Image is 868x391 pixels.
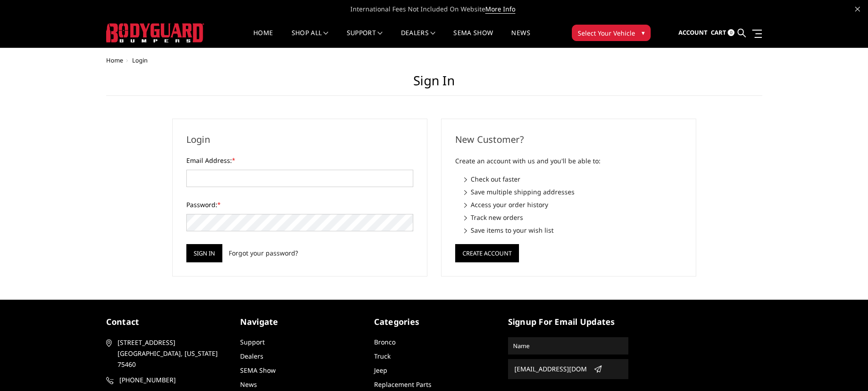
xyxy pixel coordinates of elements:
a: Support [240,338,265,346]
a: SEMA Show [240,366,276,375]
a: Home [106,56,123,64]
a: Truck [374,352,390,360]
a: Dealers [240,352,263,360]
a: Create Account [455,248,519,256]
span: [STREET_ADDRESS] [GEOGRAPHIC_DATA], [US_STATE] 75460 [118,337,223,370]
span: Login [132,56,148,64]
span: Select Your Vehicle [578,28,635,38]
a: Replacement Parts [374,380,431,389]
label: Email Address: [186,156,413,165]
a: [PHONE_NUMBER] [106,375,226,386]
img: BODYGUARD BUMPERS [106,23,204,42]
li: Save multiple shipping addresses [464,187,682,197]
h2: New Customer? [455,133,682,146]
a: More Info [485,5,515,14]
h5: Categories [374,316,494,328]
a: Account [678,21,708,45]
span: Account [678,28,708,36]
h5: contact [106,316,226,328]
a: Cart 0 [711,21,734,45]
input: Email [511,362,590,376]
a: Forgot your password? [229,248,298,258]
li: Access your order history [464,200,682,209]
a: News [240,380,257,389]
li: Check out faster [464,174,682,184]
a: SEMA Show [453,30,493,47]
li: Save items to your wish list [464,225,682,235]
a: Bronco [374,338,395,346]
a: News [511,30,530,47]
li: Track new orders [464,213,682,222]
h2: Login [186,133,413,146]
button: Create Account [455,244,519,262]
input: Name [509,339,627,353]
a: shop all [292,30,329,47]
input: Sign in [186,244,222,262]
p: Create an account with us and you'll be able to: [455,156,682,167]
span: [PHONE_NUMBER] [119,375,225,386]
h1: Sign in [106,73,762,96]
h5: Navigate [240,316,360,328]
span: 0 [728,29,734,36]
a: Dealers [401,30,436,47]
h5: signup for email updates [508,316,628,328]
span: Cart [711,28,726,36]
a: Home [253,30,273,47]
label: Password: [186,200,413,209]
span: ▾ [642,28,645,37]
a: Support [347,30,383,47]
a: Jeep [374,366,387,375]
button: Select Your Vehicle [572,25,651,41]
